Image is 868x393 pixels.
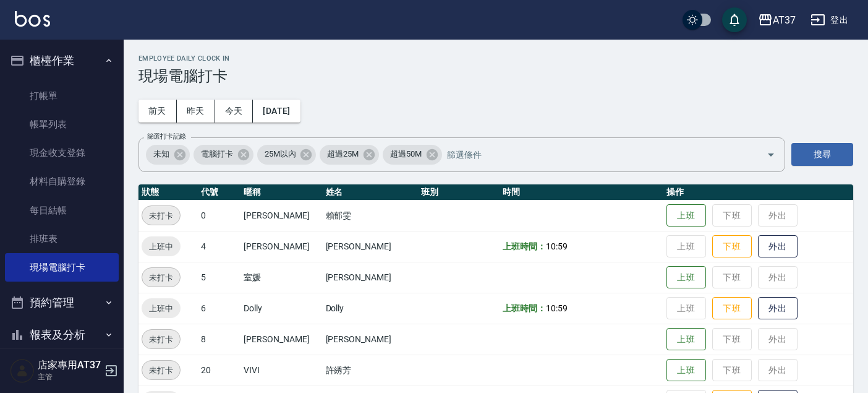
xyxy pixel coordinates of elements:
button: 櫃檯作業 [5,45,119,77]
button: 報表及分析 [5,319,119,351]
b: 上班時間： [503,241,546,251]
td: 室媛 [240,262,322,293]
button: Open [761,145,781,165]
th: 狀態 [138,184,198,201]
td: [PERSON_NAME] [240,200,322,231]
span: 上班中 [142,302,181,315]
span: 電腦打卡 [194,148,240,160]
td: 6 [198,293,240,324]
button: [DATE] [253,100,300,123]
span: 未打卡 [142,364,180,377]
td: [PERSON_NAME] [323,231,418,262]
td: [PERSON_NAME] [323,324,418,355]
th: 姓名 [323,184,418,201]
th: 操作 [663,184,853,201]
span: 超過25M [320,148,366,160]
a: 每日結帳 [5,196,119,225]
a: 材料自購登錄 [5,167,119,196]
td: VIVI [240,355,322,386]
span: 上班中 [142,240,181,253]
span: 10:59 [546,241,568,251]
th: 代號 [198,184,240,201]
label: 篩選打卡記錄 [147,132,186,141]
a: 現金收支登錄 [5,139,119,167]
button: 上班 [666,359,706,382]
span: 未知 [146,148,177,160]
div: AT37 [773,12,796,28]
button: 登出 [806,9,853,32]
span: 超過50M [383,148,429,160]
td: 賴郁雯 [323,200,418,231]
button: AT37 [753,7,801,33]
td: 8 [198,324,240,355]
th: 班別 [418,184,500,201]
td: [PERSON_NAME] [240,324,322,355]
th: 時間 [500,184,663,201]
td: 20 [198,355,240,386]
td: Dolly [323,293,418,324]
button: 預約管理 [5,287,119,319]
h5: 店家專用AT37 [38,359,101,371]
button: 上班 [666,266,706,289]
a: 現場電腦打卡 [5,253,119,282]
button: 下班 [712,297,752,320]
span: 未打卡 [142,271,180,284]
button: 上班 [666,204,706,227]
button: 前天 [138,100,177,123]
p: 主管 [38,371,101,382]
td: 許綉芳 [323,355,418,386]
h3: 現場電腦打卡 [138,67,853,85]
td: 0 [198,200,240,231]
button: 外出 [758,297,798,320]
div: 電腦打卡 [194,145,253,165]
span: 25M以內 [257,148,304,160]
th: 暱稱 [240,184,322,201]
span: 未打卡 [142,209,180,222]
img: Person [10,358,35,383]
button: 昨天 [177,100,215,123]
div: 超過25M [320,145,379,165]
div: 未知 [146,145,190,165]
td: [PERSON_NAME] [323,262,418,293]
div: 超過50M [383,145,442,165]
button: 下班 [712,235,752,258]
h2: Employee Daily Clock In [138,54,853,63]
a: 打帳單 [5,82,119,110]
b: 上班時間： [503,303,546,313]
button: 搜尋 [791,143,853,166]
a: 帳單列表 [5,110,119,139]
span: 未打卡 [142,333,180,346]
input: 篩選條件 [444,144,745,165]
div: 25M以內 [257,145,317,165]
a: 排班表 [5,225,119,253]
td: Dolly [240,293,322,324]
img: Logo [15,11,50,27]
button: 上班 [666,328,706,351]
td: 5 [198,262,240,293]
button: 外出 [758,235,798,258]
button: save [722,7,747,32]
td: [PERSON_NAME] [240,231,322,262]
span: 10:59 [546,303,568,313]
td: 4 [198,231,240,262]
button: 今天 [215,100,253,123]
